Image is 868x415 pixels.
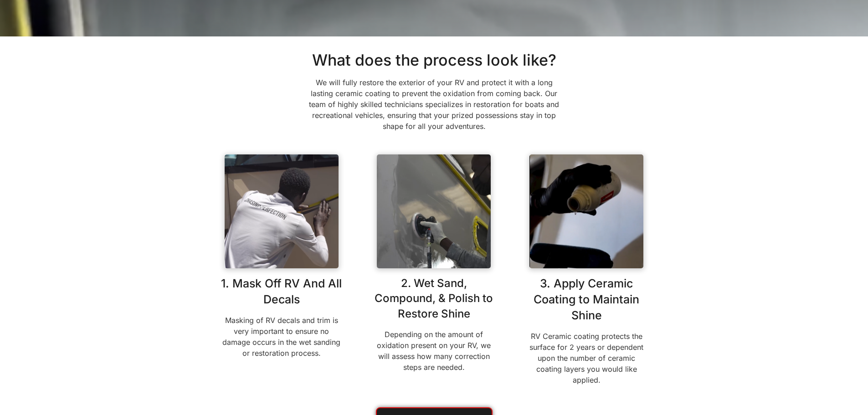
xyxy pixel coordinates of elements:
[372,329,496,373] p: Depending on the amount of oxidation present on your RV, we will assess how many correction steps...
[225,154,339,268] img: A Fiberglass Worx technician precisely masking of an RV decal to prevent them from being damaged ...
[377,154,491,268] img: A Fiberglass Worx technician wet sanding the side of an RV in an enclosed warehouse to bring it b...
[309,77,560,132] p: We will fully restore the exterior of your RV and protect it with a long lasting ceramic coating ...
[220,51,648,70] h2: What does the process look like?
[529,154,643,268] img: A Fiberglass Worx technician putting Graphene X Ceramic Coating pad to apply to the RV surface to...
[220,276,344,307] h3: 1. Mask Off RV And All Decals
[372,276,496,322] h3: 2. Wet Sand, Compound, & Polish to Restore Shine
[525,331,648,385] p: RV Ceramic coating protects the surface for 2 years or dependent upon the number of ceramic coati...
[220,315,344,359] p: Masking of RV decals and trim is very important to ensure no damage occurs in the wet sanding or ...
[525,276,648,323] h3: 3. Apply Ceramic Coating to Maintain Shine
